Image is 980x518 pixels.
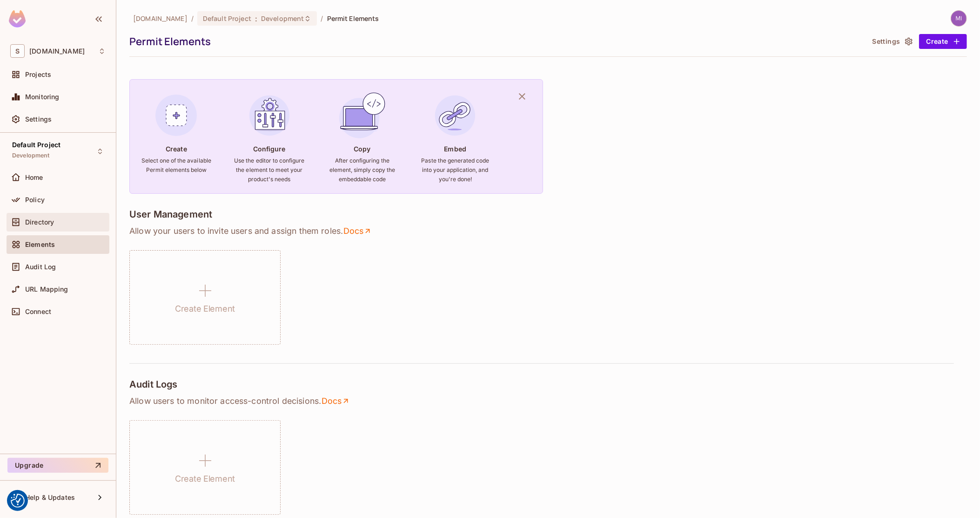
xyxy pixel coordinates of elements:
button: Create [919,34,967,49]
img: Configure Element [244,90,295,141]
li: / [321,14,323,23]
h4: Audit Logs [129,379,178,390]
span: Elements [25,241,55,248]
h1: Create Element [175,472,235,486]
h4: Copy [354,144,370,153]
img: Create Element [151,90,201,141]
span: Default Project [203,14,251,23]
span: Connect [25,308,51,315]
p: Allow your users to invite users and assign them roles . [129,225,967,237]
span: Default Project [12,141,60,149]
a: Docs [321,395,350,407]
img: Copy Element [337,90,387,141]
img: SReyMgAAAABJRU5ErkJggg== [9,10,26,27]
span: Monitoring [25,93,60,101]
span: : [255,15,258,22]
img: michal.wojcik@testshipping.com [951,11,967,26]
h4: Create [166,144,187,153]
span: the active workspace [133,14,188,23]
span: S [10,44,25,58]
span: Settings [25,116,52,123]
span: Workspace: sea.live [29,48,85,55]
h6: Paste the generated code into your application, and you're done! [420,156,490,184]
img: Embed Element [430,90,480,141]
div: Permit Elements [129,34,864,48]
p: Allow users to monitor access-control decisions . [129,395,967,407]
h1: Create Element [175,302,235,316]
span: Development [12,152,50,159]
span: URL Mapping [25,286,68,293]
button: Consent Preferences [11,494,25,508]
span: Help & Updates [25,494,75,501]
h4: User Management [129,209,212,220]
li: / [191,14,194,23]
span: Development [261,14,304,23]
img: Revisit consent button [11,494,25,508]
span: Permit Elements [327,14,379,23]
button: Settings [868,34,915,49]
span: Policy [25,196,45,204]
h6: Use the editor to configure the element to meet your product's needs [234,156,305,184]
h4: Embed [444,144,467,153]
button: Upgrade [7,458,108,473]
span: Home [25,174,43,181]
h4: Configure [253,144,286,153]
h6: After configuring the element, simply copy the embeddable code [327,156,397,184]
span: Projects [25,71,51,78]
span: Directory [25,218,54,226]
span: Audit Log [25,263,56,271]
a: Docs [343,225,372,237]
h6: Select one of the available Permit elements below [141,156,212,175]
